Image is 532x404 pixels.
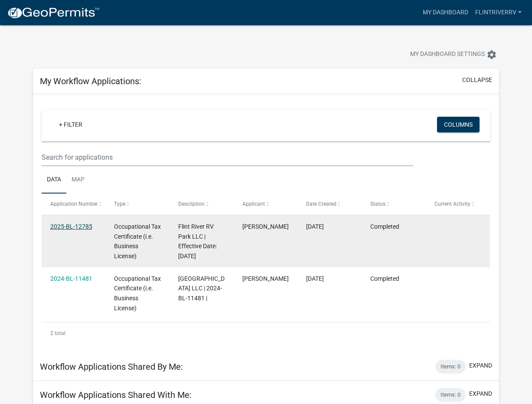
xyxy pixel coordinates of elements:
[33,94,499,353] div: collapse
[106,194,170,214] datatable-header-cell: Type
[435,360,466,374] div: Items: 0
[362,194,426,214] datatable-header-cell: Status
[114,223,161,259] span: Occupational Tax Certificate (i.e. Business License)
[178,201,205,207] span: Description
[178,223,217,259] span: Flint River RV Park LLC | Effective Date: 01/01/2025
[410,49,485,60] span: My Dashboard Settings
[434,201,470,207] span: Current Activity
[426,194,490,214] datatable-header-cell: Current Activity
[370,275,399,282] span: Completed
[178,275,225,302] span: Flint River RV Park LLC | 2024-BL-11481 |
[50,275,92,282] a: 2024-BL-11481
[242,201,265,207] span: Applicant
[437,117,480,132] button: Columns
[306,201,336,207] span: Date Created
[42,194,106,214] datatable-header-cell: Application Number
[50,223,92,230] a: 2025-BL-12785
[472,4,525,21] a: FlintRiverRV
[469,389,492,398] button: expand
[419,4,472,21] a: My Dashboard
[370,201,385,207] span: Status
[114,275,161,312] span: Occupational Tax Certificate (i.e. Business License)
[469,361,492,370] button: expand
[40,390,192,400] h5: Workflow Applications Shared With Me:
[462,76,492,85] button: collapse
[42,322,490,344] div: 2 total
[298,194,362,214] datatable-header-cell: Date Created
[486,49,497,60] i: settings
[370,223,399,230] span: Completed
[403,46,504,63] button: My Dashboard Settingssettings
[242,275,289,282] span: Scott Jackson
[234,194,298,214] datatable-header-cell: Applicant
[170,194,234,214] datatable-header-cell: Description
[40,361,183,372] h5: Workflow Applications Shared By Me:
[306,223,324,230] span: 11/20/2024
[114,201,125,207] span: Type
[66,166,90,194] a: Map
[42,166,66,194] a: Data
[40,76,141,86] h5: My Workflow Applications:
[306,275,324,282] span: 01/30/2024
[50,201,98,207] span: Application Number
[52,117,89,132] a: + Filter
[42,148,413,166] input: Search for applications
[242,223,289,230] span: Scott Jackson
[435,388,466,402] div: Items: 0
